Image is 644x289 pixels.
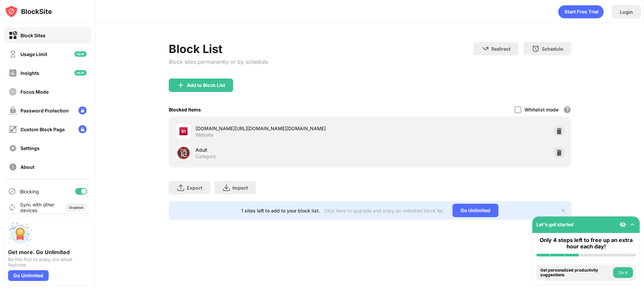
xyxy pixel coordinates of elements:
div: Import [232,185,248,191]
div: Disabled [69,205,83,209]
div: Get more. Go Unlimited [8,249,87,255]
div: Website [196,132,213,138]
img: settings-off.svg [9,144,17,152]
div: Only 4 steps left to free up an extra hour each day! [536,237,636,250]
img: logo-blocksite.svg [5,5,52,18]
div: Sync with other devices [20,202,55,213]
img: lock-menu.svg [78,106,87,114]
div: 1 sites left to add to your block list. [241,208,320,213]
img: push-unlimited.svg [8,222,32,246]
div: 🔞 [176,146,191,160]
img: omni-setup-toggle.svg [629,221,636,228]
div: Blocked Items [169,107,201,112]
img: customize-block-page-off.svg [9,125,17,134]
div: Category [196,153,216,159]
button: Do it [613,267,633,278]
div: Get personalized productivity suggestions [540,268,611,278]
div: Settings [20,145,40,151]
div: animation [558,5,604,18]
div: Schedule [542,46,563,52]
div: Blocking [20,189,39,194]
img: focus-off.svg [9,88,17,96]
img: insights-off.svg [9,69,17,77]
div: Usage Limit [20,51,47,57]
img: time-usage-off.svg [9,50,17,58]
div: Redirect [491,46,511,52]
img: x-button.svg [560,208,566,213]
div: Let's get started [536,222,574,227]
div: [DOMAIN_NAME][URL][DOMAIN_NAME][DOMAIN_NAME] [196,125,370,132]
div: Focus Mode [20,89,49,95]
img: password-protection-off.svg [9,106,17,115]
div: Click here to upgrade and enjoy an unlimited block list. [324,208,444,213]
div: Insights [20,70,39,76]
img: sync-icon.svg [8,203,16,211]
img: about-off.svg [9,163,17,171]
div: Add to Block List [187,83,225,88]
img: new-icon.svg [74,51,87,57]
div: Go Unlimited [452,204,498,217]
div: Whitelist mode [525,107,558,112]
img: blocking-icon.svg [8,187,16,195]
div: About [20,164,35,170]
div: Block Sites [20,33,46,38]
img: favicons [179,127,187,135]
div: Be the first to enjoy our latest features [8,257,87,268]
div: Custom Block Page [20,127,65,132]
img: lock-menu.svg [78,125,87,133]
div: Adult [196,146,370,153]
div: Login [620,9,633,15]
div: Block List [169,42,268,56]
div: Password Protection [20,108,69,113]
img: new-icon.svg [74,70,87,76]
img: block-on.svg [9,31,17,40]
div: Go Unlimited [8,270,49,281]
div: Block sites permanently or by schedule [169,58,268,65]
img: eye-not-visible.svg [620,221,626,228]
div: Export [187,185,202,191]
